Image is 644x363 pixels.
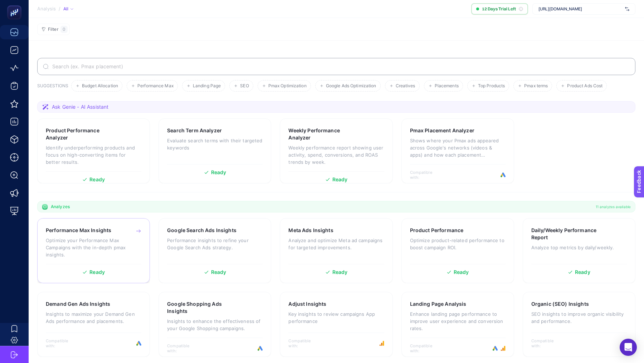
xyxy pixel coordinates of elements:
[46,300,110,308] h3: Demand Gen Ads Insights
[531,310,627,325] p: SEO insights to improve organic visibility and performance.
[620,339,637,356] div: Open Intercom Messenger
[625,5,629,13] img: svg%3e
[63,26,65,32] span: 0
[167,300,240,315] h3: Google Shopping Ads Insights
[396,83,415,89] span: Creatives
[531,244,627,251] p: Analyze top metrics by daily/weekly.
[4,2,27,8] span: Feedback
[288,237,384,251] p: Analyze and optimize Meta ad campaigns for targeted improvements.
[46,127,119,141] h3: Product Performance Analyzer
[37,24,70,35] button: Filter0
[288,338,321,348] span: Compatible with:
[538,6,622,12] span: [URL][DOMAIN_NAME]
[482,6,516,12] span: 12 Days Trial Left
[288,144,384,166] p: Weekly performance report showing user activity, spend, conversions, and ROAS trends by week.
[575,270,590,275] span: Ready
[51,64,630,69] input: Search
[167,343,199,353] span: Compatible with:
[46,237,141,258] p: Optimize your Performance Max Campaigns with the in-depth pmax insights.
[478,83,505,89] span: Top Products
[531,338,563,348] span: Compatible with:
[288,127,361,141] h3: Weekly Performance Analyzer
[37,118,150,183] a: Product Performance AnalyzerIdentify underperforming products and focus on high-converting items ...
[531,227,605,241] h3: Daily/Weekly Performance Report
[167,127,222,134] h3: Search Term Analyzer
[280,218,392,283] a: Meta Ads InsightsAnalyze and optimize Meta ad campaigns for targeted improvements.Ready
[82,83,118,89] span: Budget Allocation
[410,170,442,180] span: Compatible with:
[158,218,271,283] a: Google Search Ads InsightsPerformance insights to refine your Google Search Ads strategy.Ready
[37,6,56,12] span: Analysis
[211,270,226,275] span: Ready
[240,83,249,89] span: SEO
[435,83,459,89] span: Placements
[410,227,464,234] h3: Product Performance
[567,83,602,89] span: Product Ads Cost
[410,137,506,158] p: Shows where your Pmax ads appeared across Google's networks (videos & apps) and how each placemen...
[401,118,514,183] a: Pmax Placement AnalyzerShows where your Pmax ads appeared across Google's networks (videos & apps...
[332,177,348,182] span: Ready
[401,292,514,357] a: Landing Page AnalysisEnhance landing page performance to improve user experience and conversion r...
[59,6,60,11] span: /
[37,83,68,92] h3: SUGGESTIONS
[454,270,469,275] span: Ready
[37,292,150,357] a: Demand Gen Ads InsightsInsights to maximize your Demand Gen Ads performance and placements.Compat...
[158,118,271,183] a: Search Term AnalyzerEvaluate search terms with their targeted keywordsReady
[89,177,105,182] span: Ready
[89,270,105,275] span: Ready
[167,227,236,234] h3: Google Search Ads Insights
[158,292,271,357] a: Google Shopping Ads InsightsInsights to enhance the effectiveness of your Google Shopping campaig...
[523,292,635,357] a: Organic (SEO) InsightsSEO insights to improve organic visibility and performance.Compatible with:
[523,218,635,283] a: Daily/Weekly Performance ReportAnalyze top metrics by daily/weekly.Ready
[410,237,506,251] p: Optimize product-related performance to boost campaign ROI.
[401,218,514,283] a: Product PerformanceOptimize product-related performance to boost campaign ROI.Ready
[332,270,348,275] span: Ready
[167,137,263,151] p: Evaluate search terms with their targeted keywords
[46,310,141,325] p: Insights to maximize your Demand Gen Ads performance and placements.
[46,144,141,166] p: Identify underperforming products and focus on high-converting items for better results.
[48,27,58,32] span: Filter
[37,218,150,283] a: Performance Max InsightsOptimize your Performance Max Campaigns with the in-depth pmax insights.R...
[280,292,392,357] a: Adjust InsightsKey insights to review campaigns App performanceCompatible with:
[524,83,548,89] span: Pmax terms
[211,170,226,175] span: Ready
[167,237,263,251] p: Performance insights to refine your Google Search Ads strategy.
[193,83,221,89] span: Landing Page
[268,83,307,89] span: Pmax Optimization
[288,310,384,325] p: Key insights to review campaigns App performance
[51,204,70,210] span: Analyzes
[596,204,631,210] span: 11 analyzes available
[288,227,333,234] h3: Meta Ads Insights
[63,6,73,12] div: All
[410,300,467,308] h3: Landing Page Analysis
[531,300,589,308] h3: Organic (SEO) Insights
[137,83,174,89] span: Performance Max
[46,227,111,234] h3: Performance Max Insights
[410,310,506,332] p: Enhance landing page performance to improve user experience and conversion rates.
[46,338,78,348] span: Compatible with:
[326,83,376,89] span: Google Ads Optimization
[167,318,263,332] p: Insights to enhance the effectiveness of your Google Shopping campaigns.
[410,343,442,353] span: Compatible with:
[288,300,326,308] h3: Adjust Insights
[410,127,474,134] h3: Pmax Placement Analyzer
[52,103,108,111] span: Ask Genie - AI Assistant
[280,118,392,183] a: Weekly Performance AnalyzerWeekly performance report showing user activity, spend, conversions, a...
